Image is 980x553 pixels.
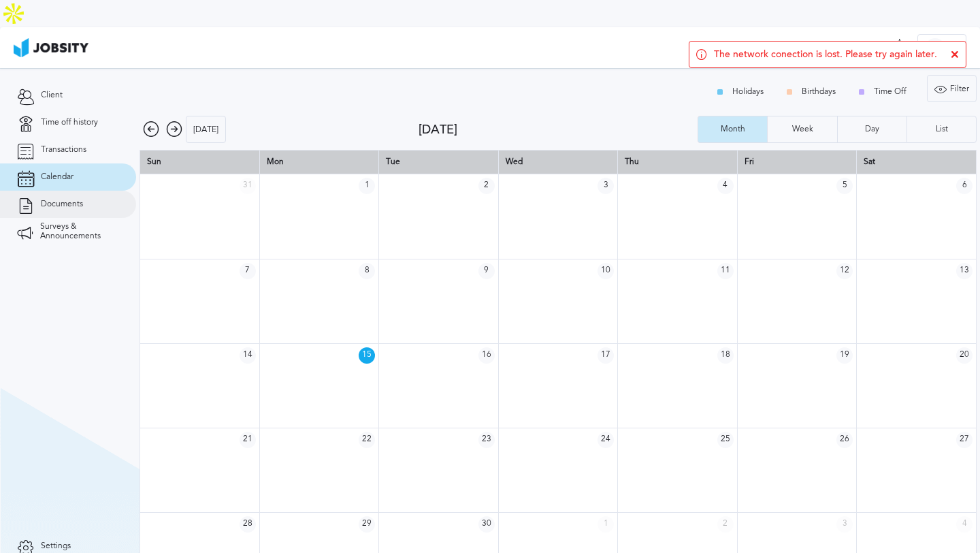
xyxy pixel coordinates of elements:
[41,118,98,127] span: Time off history
[745,157,754,166] span: Fri
[929,125,955,134] div: List
[240,432,256,448] span: 21
[478,432,495,448] span: 23
[478,347,495,364] span: 16
[386,157,400,166] span: Tue
[598,516,614,533] span: 1
[717,263,734,279] span: 11
[41,200,83,209] span: Documents
[240,516,256,533] span: 28
[41,172,73,182] span: Calendar
[359,432,375,448] span: 22
[186,116,226,143] button: [DATE]
[359,347,375,364] span: 15
[598,432,614,448] span: 24
[41,91,63,100] span: Client
[836,516,853,533] span: 3
[478,263,495,279] span: 9
[359,516,375,533] span: 29
[717,347,734,364] span: 18
[240,178,256,194] span: 31
[240,263,256,279] span: 7
[717,178,734,194] span: 4
[837,116,906,143] button: Day
[714,49,937,60] span: The network conection is lost. Please try again later.
[956,178,973,194] span: 6
[267,157,284,166] span: Mon
[956,432,973,448] span: 27
[506,157,523,166] span: Wed
[41,541,71,551] span: Settings
[927,75,977,102] button: Filter
[40,222,119,241] span: Surveys & Announcements
[359,178,375,194] span: 1
[956,263,973,279] span: 13
[836,263,853,279] span: 12
[714,125,752,134] div: Month
[359,263,375,279] span: 8
[836,432,853,448] span: 26
[478,516,495,533] span: 30
[717,432,734,448] span: 25
[240,347,256,364] span: 14
[956,516,973,533] span: 4
[956,347,973,364] span: 20
[698,116,767,143] button: Month
[14,38,88,57] img: ab4bad089aa723f57921c736e9817d99.png
[147,157,161,166] span: Sun
[478,178,495,194] span: 2
[598,347,614,364] span: 17
[625,157,639,166] span: Thu
[419,123,698,137] div: [DATE]
[785,125,820,134] div: Week
[864,157,875,166] span: Sat
[836,347,853,364] span: 19
[767,116,836,143] button: Week
[717,516,734,533] span: 2
[836,178,853,194] span: 5
[41,145,86,155] span: Transactions
[858,125,886,134] div: Day
[928,76,976,103] div: Filter
[906,116,977,143] button: List
[598,178,614,194] span: 3
[186,116,225,144] div: [DATE]
[598,263,614,279] span: 10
